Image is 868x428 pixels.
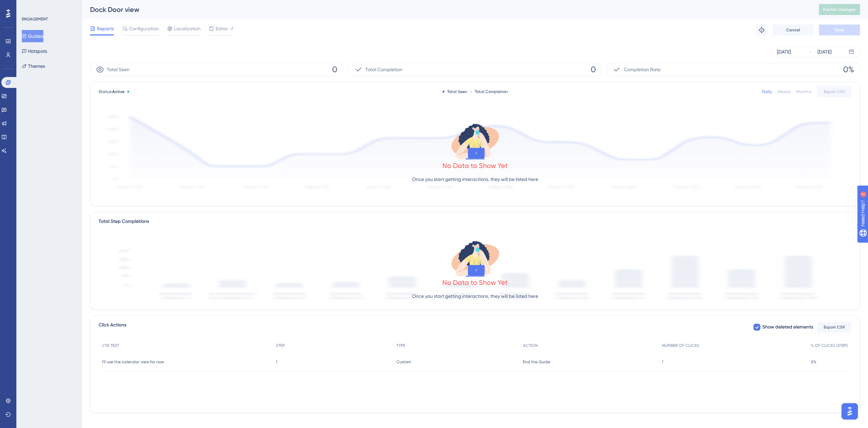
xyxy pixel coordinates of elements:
span: % OF CLICKS (STEP) [811,343,848,348]
span: Save [835,27,844,33]
span: 1 [276,359,277,365]
button: Save [819,25,860,35]
button: Themes [22,60,45,72]
div: ENGAGEMENT [22,16,48,22]
button: Export CSV [817,322,851,333]
div: Dock Door view [90,5,802,14]
span: Localization [174,25,201,33]
span: I'll use the calendar view for now [102,359,164,365]
span: Show deleted elements [762,323,813,331]
div: [DATE] [818,48,832,56]
p: Once you start getting interactions, they will be listed here [412,175,538,183]
span: ACTION [523,343,538,348]
button: Guides [22,30,43,42]
iframe: UserGuiding AI Assistant Launcher [839,401,860,422]
div: Total Step Completions [99,217,149,226]
div: Monthly [796,89,812,94]
span: Total Completion [365,65,402,74]
span: NUMBER OF CLICKS [662,343,699,348]
span: Completion Rate [623,65,660,74]
span: Reports [97,25,114,33]
div: Total Completion [470,89,508,94]
span: Custom [396,359,411,365]
span: Export CSV [824,324,845,330]
span: TYPE [396,343,405,348]
span: End the Guide [523,359,550,365]
span: STEP [276,343,285,348]
div: Weekly [777,89,791,94]
span: CTA TEXT [102,343,119,348]
div: No Data to Show Yet [442,278,508,287]
span: Export CSV [824,89,845,94]
span: Configuration [129,25,159,33]
span: Editor [216,25,228,33]
span: Status: [99,89,124,94]
span: Cancel [786,27,800,33]
span: Need Help? [16,2,43,10]
span: 1 [662,359,663,365]
span: Click Actions [99,321,126,333]
div: Daily [762,89,772,94]
span: 0% [811,359,816,365]
button: Hotspots [22,45,47,57]
span: Active [112,89,124,94]
span: 0 [332,64,337,75]
div: No Data to Show Yet [442,161,508,170]
span: 0 [590,64,595,75]
span: Total Seen [107,65,130,74]
button: Publish Changes [819,4,860,15]
p: Once you start getting interactions, they will be listed here [412,292,538,300]
button: Export CSV [817,86,851,97]
span: 0% [843,64,854,75]
button: Cancel [773,25,813,35]
div: Total Seen [442,89,467,94]
span: Publish Changes [823,7,856,12]
div: [DATE] [777,48,791,56]
div: 2 [47,3,49,9]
